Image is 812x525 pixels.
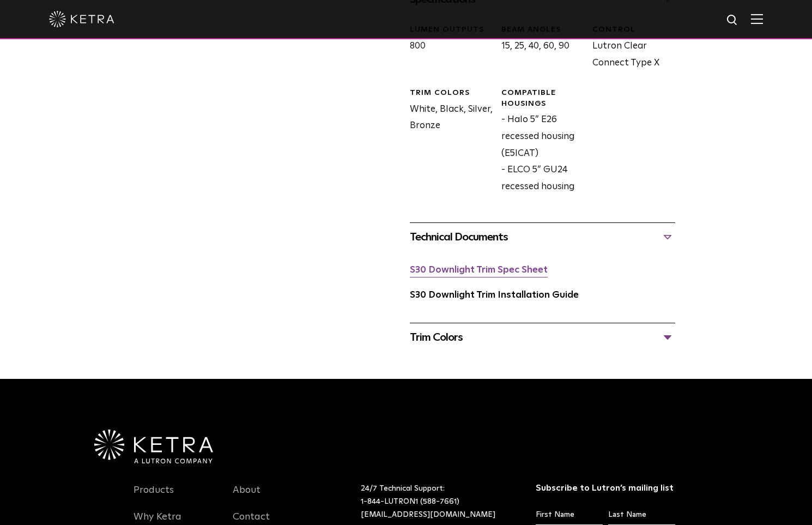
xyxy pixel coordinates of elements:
[402,88,493,195] div: White, Black, Silver, Bronze
[233,484,260,509] a: About
[94,430,213,463] img: Ketra-aLutronCo_White_RGB
[726,14,740,27] img: search icon
[361,498,459,505] a: 1-844-LUTRON1 (588-7661)
[501,88,584,109] div: Compatible Housings
[751,14,763,24] img: Hamburger%20Nav.svg
[134,484,174,509] a: Products
[493,25,584,71] div: 15, 25, 40, 60, 90
[410,291,579,300] a: S30 Downlight Trim Installation Guide
[361,482,508,521] p: 24/7 Technical Support:
[536,482,676,494] h3: Subscribe to Lutron’s mailing list
[410,88,493,99] div: Trim Colors
[402,25,493,71] div: 800
[410,228,675,246] div: Technical Documents
[49,11,114,27] img: ketra-logo-2019-white
[410,265,548,275] a: S30 Downlight Trim Spec Sheet
[410,329,675,346] div: Trim Colors
[361,511,495,518] a: [EMAIL_ADDRESS][DOMAIN_NAME]
[493,88,584,195] div: - Halo 5” E26 recessed housing (E5ICAT) - ELCO 5” GU24 recessed housing
[584,25,675,71] div: Lutron Clear Connect Type X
